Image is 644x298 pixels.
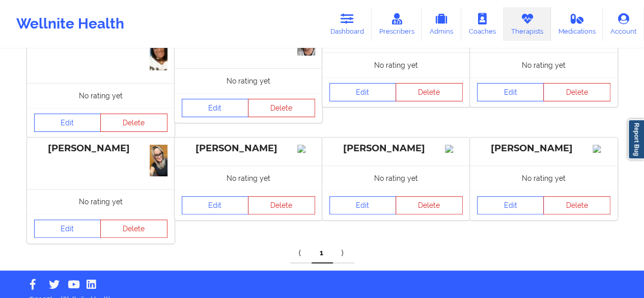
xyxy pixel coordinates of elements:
[603,7,644,41] a: Account
[34,114,101,132] a: Edit
[628,119,644,159] a: Report Bug
[27,83,175,108] div: No rating yet
[422,7,461,41] a: Admins
[477,143,610,154] div: [PERSON_NAME]
[470,166,618,191] div: No rating yet
[551,7,603,41] a: Medications
[290,243,312,263] a: Previous item
[477,196,544,214] a: Edit
[396,83,463,101] button: Delete
[312,243,333,263] a: 1
[175,166,322,191] div: No rating yet
[248,99,315,117] button: Delete
[323,7,372,41] a: Dashboard
[150,145,167,176] img: bac881d3-d079-49c3-b3c9-7ea8ec5910f9566A27D1-6506-4773-8929-8FA98B96CEA6.jpeg
[34,220,101,238] a: Edit
[182,99,249,117] a: Edit
[445,145,463,153] img: Image%2Fplaceholer-image.png
[297,145,315,153] img: Image%2Fplaceholer-image.png
[593,145,610,153] img: Image%2Fplaceholer-image.png
[150,32,167,70] img: bbaafcec-f90a-4d6d-8054-51c6f8639ec6_IMG_6616.png
[329,83,397,101] a: Edit
[100,220,167,238] button: Delete
[34,143,167,154] div: [PERSON_NAME]
[248,196,315,214] button: Delete
[461,7,503,41] a: Coaches
[322,52,470,77] div: No rating yet
[182,143,315,154] div: [PERSON_NAME]
[470,52,618,77] div: No rating yet
[290,243,354,263] div: Pagination Navigation
[329,196,397,214] a: Edit
[100,114,167,132] button: Delete
[329,143,463,154] div: [PERSON_NAME]
[543,83,610,101] button: Delete
[322,166,470,191] div: No rating yet
[27,189,175,214] div: No rating yet
[503,7,551,41] a: Therapists
[396,196,463,214] button: Delete
[372,7,422,41] a: Prescribers
[182,196,249,214] a: Edit
[543,196,610,214] button: Delete
[175,68,322,93] div: No rating yet
[333,243,354,263] a: Next item
[477,83,544,101] a: Edit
